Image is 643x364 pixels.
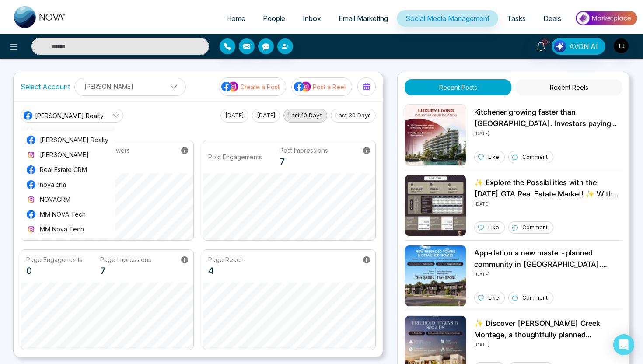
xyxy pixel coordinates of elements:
p: [DATE] [474,340,622,348]
img: Lead Flow [554,40,566,52]
button: [DATE] [252,108,280,122]
p: [DATE] [474,199,622,207]
a: Social Media Management [397,10,498,27]
a: Home [217,10,254,27]
span: [PERSON_NAME] Realty [35,111,104,120]
span: nova.crm [40,180,110,189]
p: Post Impressions [280,146,328,155]
p: Post Engagements [208,152,262,161]
img: User Avatar [614,38,629,53]
span: NOVACRM [40,195,110,204]
img: instagram [27,225,35,234]
span: Tasks [507,14,526,23]
span: Social Media Management [405,14,489,23]
img: Unable to load img. [405,245,466,307]
span: People [263,14,285,23]
p: Page Engagements [26,255,83,264]
p: ✨ Explore the Possibilities with the [DATE] GTA Real Estate Market! ✨ With an average selling pri... [474,177,622,199]
a: Deals [535,10,570,27]
button: AVON AI [552,38,605,55]
p: Comment [522,153,548,161]
span: MM Nova Tech [40,224,110,234]
span: AVON AI [569,41,598,52]
span: Deals [543,14,561,23]
label: Select Account [21,81,70,92]
a: Tasks [498,10,535,27]
span: Email Marketing [339,14,388,23]
img: Nova CRM Logo [14,6,66,28]
img: instagram [27,150,35,159]
p: ✨ Discover [PERSON_NAME] Creek Montage, a thoughtfully planned community of Freehold Townhomes an... [474,318,622,340]
span: [PERSON_NAME] [40,150,110,160]
button: [DATE] [220,108,248,122]
img: social-media-icon [294,81,311,92]
a: Inbox [294,10,330,27]
p: 0 [26,264,83,277]
span: Inbox [303,14,321,23]
p: Page Impressions [100,255,151,264]
p: Like [488,153,499,161]
button: Recent Reels [516,79,622,95]
p: [DATE] [474,270,622,278]
p: Page Reach [208,255,244,264]
img: Unable to load img. [405,104,466,166]
p: 7 [280,155,328,168]
button: Last 30 Days [331,108,376,122]
span: [PERSON_NAME] Realty [40,135,110,145]
button: Recent Posts [405,79,511,95]
button: social-media-iconPost a Reel [291,77,352,96]
p: Create a Post [240,82,280,91]
a: People [254,10,294,27]
p: 7 [100,264,151,277]
p: [DATE] [474,129,622,137]
img: Market-place.gif [574,8,638,28]
p: Comment [522,294,548,302]
p: Like [488,294,499,302]
img: Unable to load img. [405,175,466,236]
span: 10+ [541,38,549,46]
span: MM NOVA Tech [40,210,110,219]
span: Home [226,14,245,23]
span: Real Estate CRM [40,165,110,175]
p: Kitchener growing faster than [GEOGRAPHIC_DATA]. Investors paying attention. you? 📉 Vacancy rates [474,107,622,129]
p: Like [488,224,499,231]
a: 10+ [531,38,552,53]
p: Appellation a new master-planned community in [GEOGRAPHIC_DATA]. Ideally situated at [GEOGRAPHIC_... [474,248,622,270]
button: social-media-iconCreate a Post [219,77,286,96]
p: [PERSON_NAME] [80,79,180,94]
p: Comment [522,224,548,231]
a: Email Marketing [330,10,397,27]
p: 4 [208,264,244,277]
button: Last 10 Days [283,108,327,122]
div: Open Intercom Messenger [613,334,634,355]
img: instagram [27,195,35,204]
img: social-media-icon [221,81,239,92]
p: Post a Reel [313,82,346,91]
